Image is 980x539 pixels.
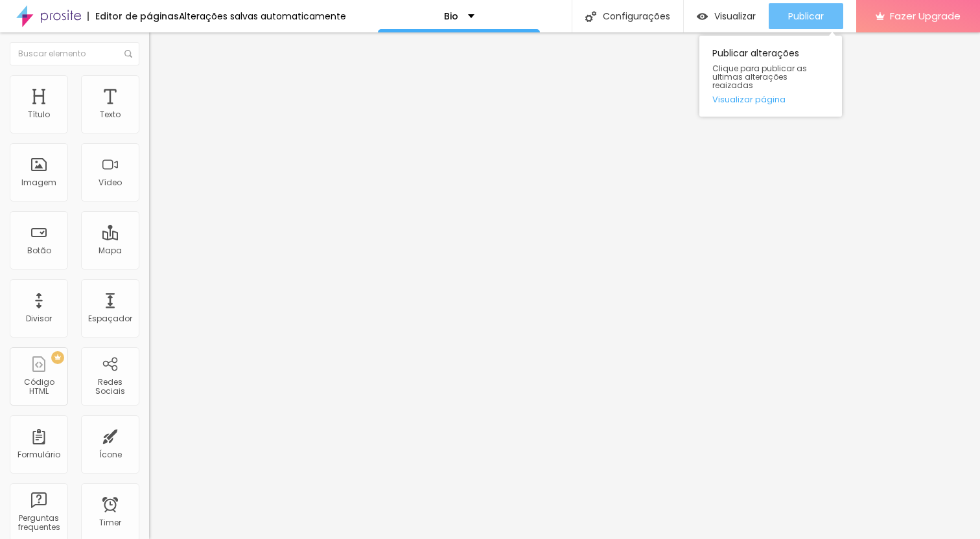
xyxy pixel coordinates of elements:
div: Redes Sociais [84,378,135,396]
span: Visualizar [714,11,756,21]
img: view-1.svg [697,11,708,22]
div: Divisor [26,314,52,323]
div: Código HTML [13,378,64,396]
img: Icone [124,50,132,58]
button: Visualizar [684,3,769,29]
div: Timer [99,518,121,527]
span: Clique para publicar as ultimas alterações reaizadas [712,64,829,90]
span: Publicar [788,11,824,21]
div: Texto [100,110,121,119]
div: Alterações salvas automaticamente [179,12,346,21]
div: Editor de páginas [87,12,179,21]
input: Buscar elemento [10,42,139,65]
span: Fazer Upgrade [890,10,961,21]
div: Vídeo [99,178,122,187]
div: Formulário [17,450,60,459]
img: Icone [585,11,596,22]
div: Publicar alterações [699,36,842,117]
div: Título [28,110,50,119]
div: Espaçador [88,314,132,323]
div: Perguntas frequentes [13,514,64,533]
div: Botão [27,246,51,255]
a: Visualizar página [712,95,829,104]
div: Imagem [21,178,56,187]
div: Mapa [99,246,122,255]
button: Publicar [769,3,843,29]
iframe: Editor [149,32,980,539]
div: Ícone [99,450,122,459]
p: Bio [444,12,458,21]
